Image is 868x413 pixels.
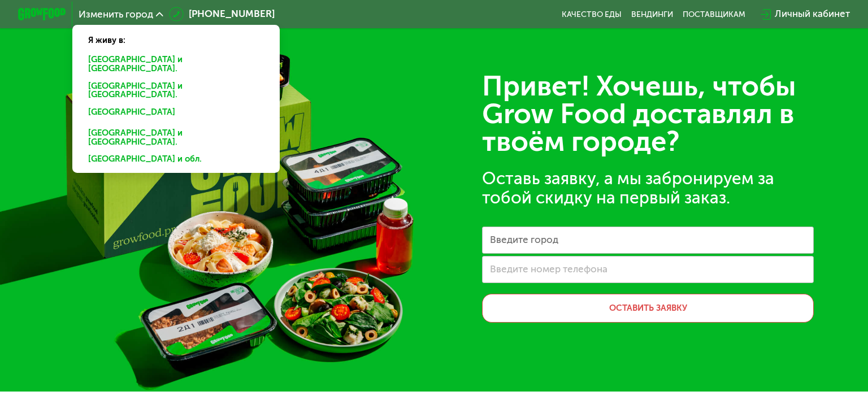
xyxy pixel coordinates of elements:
div: [GEOGRAPHIC_DATA] [80,105,272,124]
div: Оставь заявку, а мы забронируем за тобой скидку на первый заказ. [482,169,814,207]
div: [GEOGRAPHIC_DATA] и [GEOGRAPHIC_DATA]. [80,51,272,77]
div: [GEOGRAPHIC_DATA] и [GEOGRAPHIC_DATA]. [80,78,268,103]
a: [PHONE_NUMBER] [169,7,274,21]
div: поставщикам [683,10,745,19]
button: Оставить заявку [482,294,814,323]
div: Привет! Хочешь, чтобы Grow Food доставлял в твоём городе? [482,72,814,155]
span: Изменить город [79,10,153,19]
a: Качество еды [562,10,622,19]
label: Введите город [490,237,558,244]
div: [GEOGRAPHIC_DATA] и [GEOGRAPHIC_DATA]. [80,125,268,150]
div: Личный кабинет [775,7,850,21]
div: [GEOGRAPHIC_DATA] и обл. [80,151,272,171]
a: Вендинги [631,10,673,19]
label: Введите номер телефона [490,266,607,273]
div: Я живу в: [80,25,272,46]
